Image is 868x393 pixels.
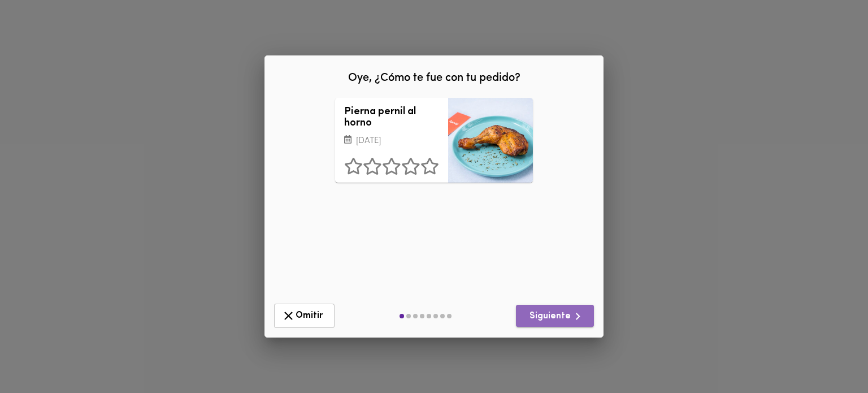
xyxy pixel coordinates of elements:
iframe: Messagebird Livechat Widget [802,327,857,382]
span: Omitir [281,309,327,323]
span: Siguiente [525,309,585,323]
p: [DATE] [344,135,439,148]
button: Omitir [274,304,335,328]
h3: Pierna pernil al horno [344,107,439,129]
span: Oye, ¿Cómo te fue con tu pedido? [348,72,520,84]
button: Siguiente [516,305,594,327]
div: Pierna pernil al horno [448,98,533,183]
